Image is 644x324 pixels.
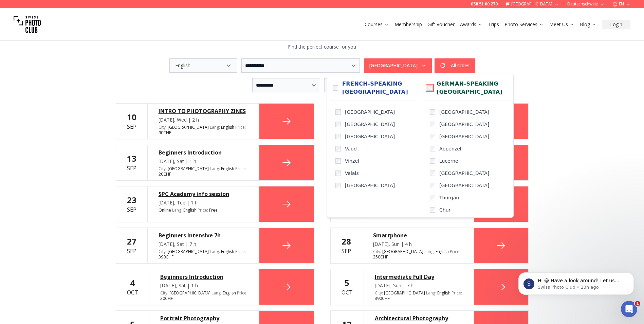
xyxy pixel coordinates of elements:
p: Find the perfect course for you [116,43,529,50]
span: [GEOGRAPHIC_DATA] [345,182,395,189]
span: [GEOGRAPHIC_DATA] [345,133,395,140]
input: Appenzell [430,146,435,151]
div: Beginners Intensive 7h [159,231,248,239]
span: Appenzell [439,145,463,152]
a: Awards [460,21,483,28]
span: [GEOGRAPHIC_DATA] [439,182,489,189]
span: City : [159,166,167,172]
iframe: Intercom notifications message [508,258,644,306]
button: Photo Services [502,20,547,29]
button: English [169,58,237,73]
span: Price : [235,249,246,254]
span: Lang : [426,290,436,296]
b: 23 [127,194,136,205]
div: [DATE], Tue | 1 h [159,199,248,206]
button: Membership [392,20,425,29]
span: [GEOGRAPHIC_DATA] [345,109,395,115]
span: Lang : [211,290,222,296]
input: [GEOGRAPHIC_DATA] [430,122,435,127]
span: Vaud [345,145,357,152]
span: English [223,290,236,296]
div: [DATE], Sat | 7 h [159,241,248,248]
div: Sep [342,236,351,255]
div: Sep [127,153,136,172]
a: Beginners Introduction [160,273,248,281]
input: German-speaking [GEOGRAPHIC_DATA] [427,85,433,91]
span: Price : [235,166,246,172]
span: English [221,166,234,172]
span: City : [160,290,168,296]
span: Vinzel [345,158,359,164]
a: Trips [488,21,499,28]
button: [GEOGRAPHIC_DATA] [364,58,432,73]
span: English [436,249,449,254]
span: German-speaking [GEOGRAPHIC_DATA] [437,80,508,96]
a: 058 51 00 270 [471,1,498,7]
div: [GEOGRAPHIC_DATA] 390 CHF [159,249,248,260]
div: Sep [127,112,136,131]
input: Chur [430,207,435,213]
div: Oct [342,277,353,296]
a: Beginners Introduction [159,148,248,157]
span: Lang : [424,249,435,254]
span: City : [373,249,381,254]
input: [GEOGRAPHIC_DATA] [335,183,341,188]
div: Online Free [159,208,248,213]
b: 10 [127,111,136,123]
span: Price : [198,207,208,213]
span: English [183,208,197,213]
span: Lucerne [439,158,458,164]
b: 5 [345,277,349,288]
div: SPC Academy info session [159,190,248,198]
span: [GEOGRAPHIC_DATA] [439,121,489,128]
span: [GEOGRAPHIC_DATA] [439,133,489,140]
span: [GEOGRAPHIC_DATA] [439,170,489,177]
span: Lang : [210,166,220,172]
div: [GEOGRAPHIC_DATA] 90 CHF [159,125,248,136]
span: City : [375,290,383,296]
input: [GEOGRAPHIC_DATA] [430,183,435,188]
input: Vinzel [335,158,341,164]
span: Thurgau [439,194,459,201]
button: Login [602,20,630,29]
div: [DATE], Sat | 1 h [159,158,248,165]
div: Oct [127,277,138,296]
a: Smartphone [373,231,463,239]
button: Awards [457,20,485,29]
div: [DATE], Wed | 2 h [159,116,248,123]
button: Meet Us [547,20,577,29]
input: [GEOGRAPHIC_DATA] [430,134,435,139]
b: 28 [342,236,351,247]
input: Lucerne [430,158,435,164]
img: Swiss photo club [14,11,41,38]
span: Price : [235,124,246,130]
input: French-speaking [GEOGRAPHIC_DATA] [333,85,338,91]
button: Gift Voucher [425,20,457,29]
span: [GEOGRAPHIC_DATA] [345,121,395,128]
div: Architectural Photography [375,314,463,322]
div: [DATE], Sun | 7 h [375,282,463,289]
a: Courses [365,21,389,28]
span: 1 [635,301,640,306]
div: INTRO TO PHOTOGRAPHY ZINES [159,107,248,115]
span: Valais [345,170,359,177]
span: City : [159,124,167,130]
a: Photo Services [504,21,544,28]
a: Intermediate Full Day [375,273,463,281]
div: Sep [127,236,136,255]
span: French-speaking [GEOGRAPHIC_DATA] [342,80,413,96]
div: [DATE], Sun | 4 h [373,241,463,248]
div: [GEOGRAPHIC_DATA] 20 CHF [159,166,248,177]
span: English [221,249,234,254]
span: Lang : [172,207,182,213]
input: Thurgau [430,195,435,200]
b: 4 [130,277,135,288]
span: City : [159,249,167,254]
